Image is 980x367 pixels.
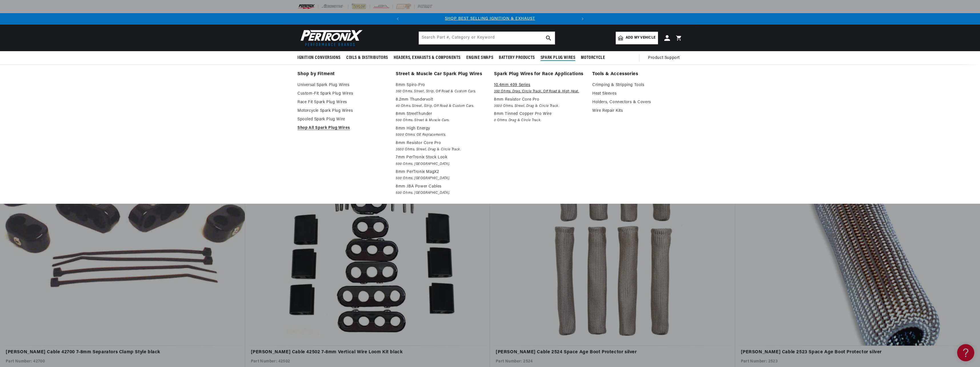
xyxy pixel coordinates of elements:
a: [PERSON_NAME] Cable 2523 Space Age Boot Protector silver [741,349,975,356]
a: 10.4mm 409 Series 350 Ohms. Drag, Circle Track, Off Road & High Heat. [494,82,584,95]
a: Crimping & Stripping Tools [592,82,683,89]
p: 8mm PerTronix MagX2 [396,169,486,175]
a: 8mm Resistor Core Pro 3500 Ohms. Street, Drag & Circle Track. [494,96,584,109]
p: 8mm Spiro-Pro [396,82,486,89]
a: [PERSON_NAME] Cable 42502 7-8mm Vertical Wire Loom Kit black [251,349,485,356]
a: Shop by Fitment [297,70,388,78]
em: 0 Ohms. Drag & Circle Track. [494,117,584,123]
button: Translation missing: en.sections.announcements.previous_announcement [392,13,403,25]
div: Announcement [403,16,577,22]
p: 8mm Tinned Copper Pro Wire [494,111,584,117]
p: 8mm Resistor Core Pro [494,96,584,103]
summary: Spark Plug Wires [538,51,578,65]
summary: Motorcycle [578,51,608,65]
a: [PERSON_NAME] Cable 42700 7-8mm Separators Clamp Style black [6,349,239,356]
button: Translation missing: en.sections.announcements.next_announcement [577,13,588,25]
summary: Headers, Exhausts & Components [391,51,463,65]
a: Custom-Fit Spark Plug Wires [297,90,388,97]
a: 8mm Spiro-Pro 350 Ohms. Street, Strip, Off Road & Custom Cars. [396,82,486,95]
span: Ignition Conversions [297,55,341,61]
a: 8.2mm Thundervolt 40 Ohms. Street, Strip, Off Road & Custom Cars. [396,96,486,109]
p: 10.4mm 409 Series [494,82,584,89]
summary: Battery Products [496,51,538,65]
summary: Ignition Conversions [297,51,343,65]
img: Pertronix [297,28,363,48]
a: Holders, Connectors & Covers [592,99,683,106]
span: Headers, Exhausts & Components [394,55,461,61]
em: 500 Ohms. [GEOGRAPHIC_DATA]. [396,175,486,181]
a: Tools & Accessories [592,70,683,78]
a: Universal Spark Plug Wires [297,82,388,89]
em: 500 Ohms. Street & Muscle Cars. [396,117,486,123]
span: Product Support [648,55,680,61]
em: 500 Ohms. [GEOGRAPHIC_DATA]. [396,161,486,167]
summary: Product Support [648,51,683,65]
span: Coils & Distributors [346,55,388,61]
a: [PERSON_NAME] Cable 2524 Space Age Boot Protector silver [496,349,729,356]
a: 8mm JBA Power Cables 500 Ohms. [GEOGRAPHIC_DATA]. [396,183,486,196]
a: Add my vehicle [616,32,658,44]
a: 7mm PerTronix Stock Look 500 Ohms. [GEOGRAPHIC_DATA]. [396,154,486,167]
button: search button [542,32,555,44]
a: Spooled Spark Plug Wire [297,116,388,123]
span: Motorcycle [581,55,605,61]
em: 5000 Ohms. OE Replacements. [396,132,486,138]
a: 8mm High Energy 5000 Ohms. OE Replacements. [396,125,486,138]
summary: Coils & Distributors [343,51,391,65]
p: 8.2mm Thundervolt [396,96,486,103]
span: Battery Products [499,55,535,61]
em: 3500 Ohms. Street, Drag & Circle Track. [494,103,584,109]
em: 350 Ohms. Street, Strip, Off Road & Custom Cars. [396,89,486,95]
a: SHOP BEST SELLING IGNITION & EXHAUST [445,17,535,21]
a: Spark Plug Wires for Race Applications [494,70,584,78]
p: 8mm JBA Power Cables [396,183,486,190]
a: 8mm PerTronix MagX2 500 Ohms. [GEOGRAPHIC_DATA]. [396,169,486,181]
p: 8mm StreeThunder [396,111,486,117]
a: Shop All Spark Plug Wires [297,125,388,131]
p: 8mm Resistor Core Pro [396,140,486,147]
a: Race Fit Spark Plug Wires [297,99,388,106]
em: 350 Ohms. Drag, Circle Track, Off Road & High Heat. [494,89,584,95]
summary: Engine Swaps [463,51,496,65]
a: Heat Sleeves [592,90,683,97]
span: Add my vehicle [626,35,655,41]
em: 40 Ohms. Street, Strip, Off Road & Custom Cars. [396,103,486,109]
span: Engine Swaps [466,55,493,61]
a: 8mm Resistor Core Pro 3500 Ohms. Street, Drag & Circle Track. [396,140,486,153]
em: 500 Ohms. [GEOGRAPHIC_DATA]. [396,190,486,196]
p: 8mm High Energy [396,125,486,132]
a: Street & Muscle Car Spark Plug Wires [396,70,486,78]
a: 8mm Tinned Copper Pro Wire 0 Ohms. Drag & Circle Track. [494,111,584,123]
div: 1 of 2 [403,16,577,22]
p: 7mm PerTronix Stock Look [396,154,486,161]
input: Search Part #, Category or Keyword [419,32,555,44]
a: Motorcycle Spark Plug Wires [297,107,388,114]
span: Spark Plug Wires [541,55,575,61]
slideshow-component: Translation missing: en.sections.announcements.announcement_bar [283,13,697,25]
a: 8mm StreeThunder 500 Ohms. Street & Muscle Cars. [396,111,486,123]
a: Wire Repair Kits [592,107,683,114]
em: 3500 Ohms. Street, Drag & Circle Track. [396,147,486,153]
